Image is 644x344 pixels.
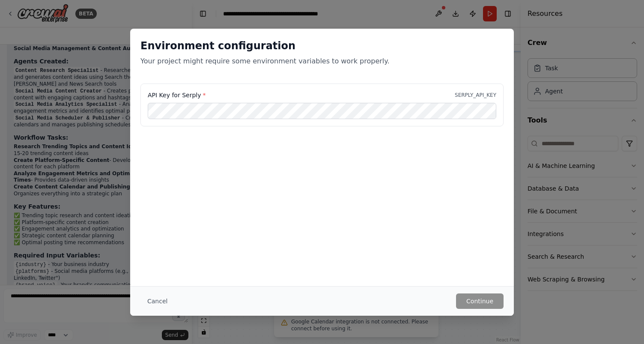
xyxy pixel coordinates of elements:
p: SERPLY_API_KEY [455,92,496,99]
label: API Key for Serply [148,91,206,99]
p: Your project might require some environment variables to work properly. [140,56,504,66]
button: Continue [456,293,504,309]
button: Cancel [140,293,174,309]
h2: Environment configuration [140,39,504,53]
